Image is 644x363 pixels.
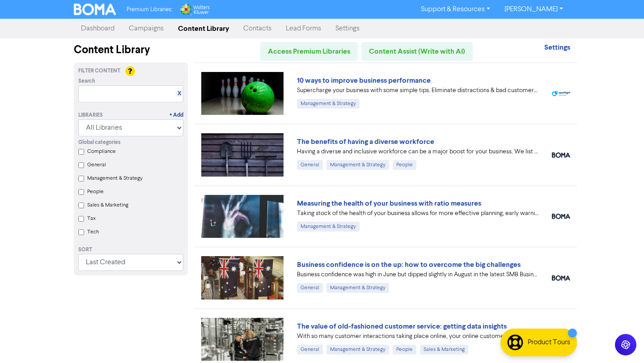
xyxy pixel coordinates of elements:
strong: Settings [544,43,570,52]
a: Support & Resources [414,2,497,17]
img: boma [552,152,570,158]
div: Taking stock of the health of your business allows for more effective planning, early warning abo... [297,209,538,218]
label: People [87,188,104,196]
label: General [87,161,106,169]
a: Campaigns [122,20,171,38]
div: Supercharge your business with some simple tips. Eliminate distractions & bad customers, get a pl... [297,86,538,95]
a: Contacts [236,20,279,38]
div: General [297,283,323,293]
a: Measuring the health of your business with ratio measures [297,199,481,208]
a: Settings [544,44,570,51]
div: Sales & Marketing [420,345,468,355]
img: boma_accounting [552,214,570,219]
label: Management & Strategy [87,174,143,182]
div: Management & Strategy [326,160,389,170]
a: The benefits of having a diverse workforce [297,137,434,146]
a: [PERSON_NAME] [497,2,570,17]
label: Tech [87,228,99,236]
a: + Add [169,111,183,119]
a: Access Premium Libraries [260,42,358,61]
div: Sort [78,246,183,254]
a: The value of old-fashioned customer service: getting data insights [297,322,507,331]
a: Business confidence is on the up: how to overcome the big challenges [297,260,521,269]
span: Premium Libraries: [127,7,172,13]
div: Management & Strategy [326,283,389,293]
div: Management & Strategy [326,345,389,355]
div: General [297,160,323,170]
a: Content Library [171,20,236,38]
img: spotlight [552,91,570,97]
label: Tax [87,215,96,223]
a: Settings [328,20,367,38]
img: boma [552,275,570,281]
div: Filter Content [78,67,183,75]
div: Management & Strategy [297,222,360,232]
label: Compliance [87,148,116,156]
a: Lead Forms [279,20,328,38]
span: Search [78,77,95,85]
label: Sales & Marketing [87,201,128,209]
div: Content Library [74,42,188,58]
div: Management & Strategy [297,99,360,109]
div: Business confidence was high in June but dipped slightly in August in the latest SMB Business Ins... [297,270,538,279]
div: General [297,345,323,355]
div: People [393,160,416,170]
iframe: Chat Widget [599,320,644,363]
div: With so many customer interactions taking place online, your online customer service has to be fi... [297,332,538,341]
a: Dashboard [74,20,122,38]
a: 10 ways to improve business performance [297,76,431,85]
div: People [393,345,416,355]
div: Global categories [78,139,183,147]
a: X [178,90,181,97]
img: BOMA Logo [74,4,116,15]
a: Content Assist (Write with AI) [361,42,473,61]
div: Having a diverse and inclusive workforce can be a major boost for your business. We list four of ... [297,147,538,156]
img: Wolters Kluwer [179,4,210,15]
div: Libraries [78,111,103,119]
